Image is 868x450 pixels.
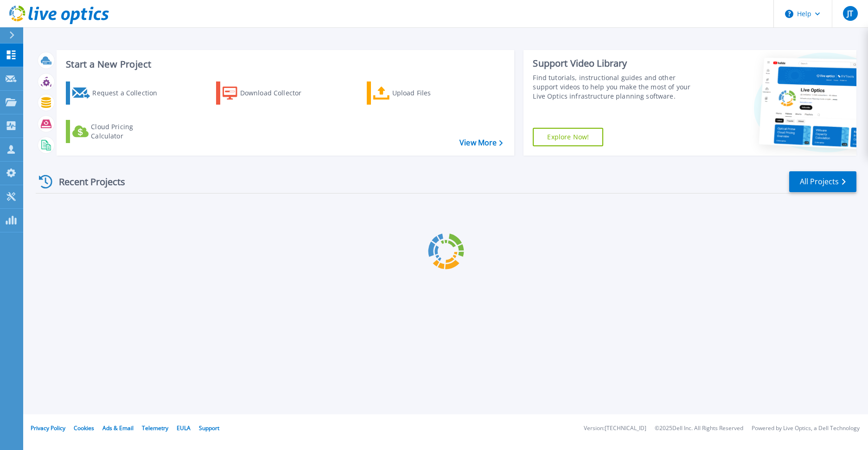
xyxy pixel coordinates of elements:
[584,425,646,431] li: Version: [TECHNICAL_ID]
[533,128,603,146] a: Explore Now!
[91,122,165,141] div: Cloud Pricing Calculator
[533,73,702,101] div: Find tutorials, instructional guides and other support videos to help you make the most of your L...
[847,10,853,17] span: JT
[92,84,166,102] div: Request a Collection
[199,424,219,432] a: Support
[102,424,134,432] a: Ads & Email
[392,84,466,102] div: Upload Files
[177,424,191,432] a: EULA
[66,120,169,143] a: Cloud Pricing Calculator
[789,171,856,192] a: All Projects
[216,81,319,105] a: Download Collector
[36,170,138,193] div: Recent Projects
[66,81,169,105] a: Request a Collection
[31,424,65,432] a: Privacy Policy
[533,57,702,69] div: Support Video Library
[752,425,860,431] li: Powered by Live Optics, a Dell Technology
[66,59,503,69] h3: Start a New Project
[240,84,314,102] div: Download Collector
[74,424,94,432] a: Cookies
[655,425,743,431] li: © 2025 Dell Inc. All Rights Reserved
[142,424,168,432] a: Telemetry
[367,81,470,105] a: Upload Files
[460,138,503,147] a: View More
